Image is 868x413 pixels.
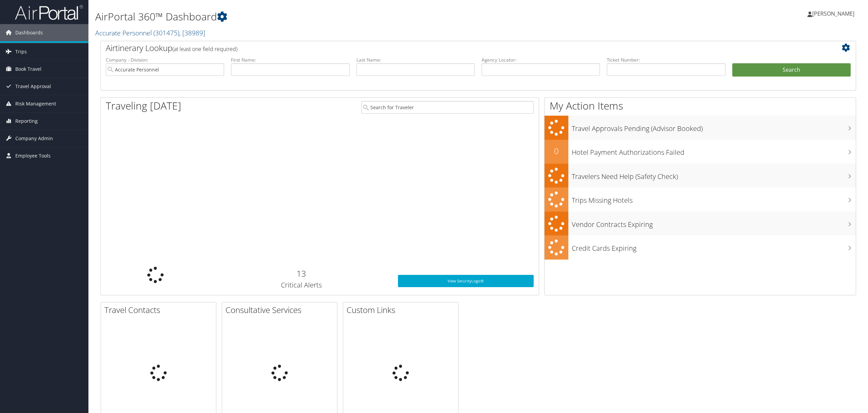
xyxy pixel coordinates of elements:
[226,304,337,316] h2: Consultative Services
[15,78,51,95] span: Travel Approval
[153,28,179,37] span: ( 301475 )
[215,268,388,279] h2: 13
[95,10,606,24] h1: AirPortal 360™ Dashboard
[15,130,53,147] span: Company Admin
[607,56,725,63] label: Ticket Number:
[545,145,568,157] h2: 0
[106,99,181,113] h1: Traveling [DATE]
[15,43,27,60] span: Trips
[732,63,851,77] button: Search
[106,56,224,63] label: Company - Division:
[215,280,388,290] h3: Critical Alerts
[179,28,205,37] span: , [ 38989 ]
[15,24,43,41] span: Dashboards
[347,304,458,316] h2: Custom Links
[572,192,856,205] h3: Trips Missing Hotels
[15,61,41,78] span: Book Travel
[356,56,475,63] label: Last Name:
[104,304,216,316] h2: Travel Contacts
[15,113,38,130] span: Reporting
[572,216,856,229] h3: Vendor Contracts Expiring
[812,10,854,17] span: [PERSON_NAME]
[398,275,534,287] a: View SecurityLogic®
[545,187,856,212] a: Trips Missing Hotels
[545,116,856,140] a: Travel Approvals Pending (Advisor Booked)
[545,99,856,113] h1: My Action Items
[545,212,856,236] a: Vendor Contracts Expiring
[95,28,205,37] a: Accurate Personnel
[572,120,856,133] h3: Travel Approvals Pending (Advisor Booked)
[545,140,856,164] a: 0Hotel Payment Authorizations Failed
[482,56,600,63] label: Agency Locator:
[807,3,861,24] a: [PERSON_NAME]
[15,147,51,164] span: Employee Tools
[172,45,237,53] span: (at least one field required)
[15,95,56,112] span: Risk Management
[572,144,856,157] h3: Hotel Payment Authorizations Failed
[231,56,349,63] label: First Name:
[545,235,856,260] a: Credit Cards Expiring
[361,101,534,114] input: Search for Traveler
[15,4,83,20] img: airportal-logo.png
[572,240,856,253] h3: Credit Cards Expiring
[106,42,788,54] h2: Airtinerary Lookup
[572,168,856,181] h3: Travelers Need Help (Safety Check)
[545,164,856,188] a: Travelers Need Help (Safety Check)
